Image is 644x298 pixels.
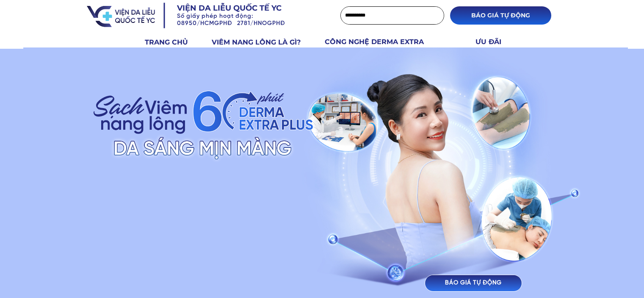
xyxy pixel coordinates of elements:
h3: CÔNG NGHỆ DERMA EXTRA PLUS [325,36,444,58]
h3: ƯU ĐÃI [475,36,511,47]
p: BÁO GIÁ TỰ ĐỘNG [450,6,551,25]
h3: Viện da liễu quốc tế YC [177,3,307,14]
p: BÁO GIÁ TỰ ĐỘNG [425,275,522,291]
h3: VIÊM NANG LÔNG LÀ GÌ? [212,37,315,48]
h3: Số giấy phép hoạt động: 08950/HCMGPHĐ 2781/HNOGPHĐ [177,13,320,28]
h3: TRANG CHỦ [145,37,202,48]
